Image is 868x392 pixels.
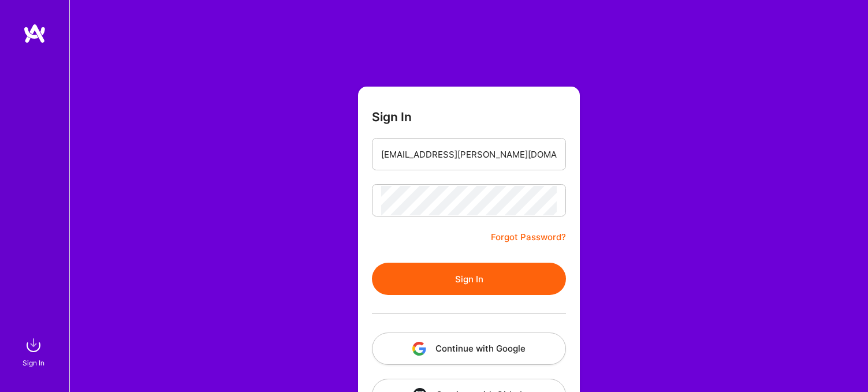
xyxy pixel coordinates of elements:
[372,333,566,365] button: Continue with Google
[23,23,46,44] img: logo
[372,110,412,124] h3: Sign In
[491,230,566,244] a: Forgot Password?
[412,342,426,356] img: icon
[24,334,45,369] a: sign inSign In
[372,263,566,295] button: Sign In
[381,140,557,169] input: Email...
[23,357,44,369] div: Sign In
[22,334,45,357] img: sign in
